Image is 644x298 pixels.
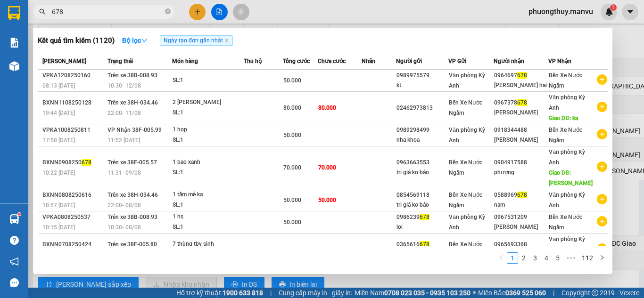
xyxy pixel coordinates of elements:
a: 112 [579,253,596,263]
span: VP Gửi [448,58,466,64]
div: VPKA1208250160 [42,71,105,81]
span: Chưa cước [318,58,346,64]
span: Bến Xe Nước Ngầm [449,241,482,258]
div: 0989975579 [396,71,448,81]
span: Trên xe 38F-005.80 [107,241,157,248]
span: Giao DĐ: [PERSON_NAME] [549,169,593,186]
img: solution-icon [9,38,19,48]
div: 7 thùng tbv sinh [173,239,243,250]
div: BXNN0808250616 [42,190,105,200]
div: VPKA0808250537 [42,212,105,222]
div: 2 [PERSON_NAME] [173,97,243,108]
span: Nhãn [362,58,375,64]
a: 5 [553,253,563,263]
div: VPKA1008250811 [42,125,105,135]
div: [PERSON_NAME] [494,135,548,145]
li: 3 [529,252,541,264]
li: Next Page [596,252,608,264]
div: loi [396,222,448,232]
span: plus-circle [597,161,607,172]
div: SL: 1 [173,135,243,145]
span: 50.000 [283,219,301,226]
span: 50.000 [318,197,336,203]
span: 80.000 [283,105,301,111]
span: 18:57 [DATE] [42,202,75,209]
input: Tìm tên, số ĐT hoặc mã đơn [52,7,163,17]
div: nha khoa [396,135,448,145]
span: 19:44 [DATE] [42,110,75,116]
button: right [596,252,608,264]
span: question-circle [10,236,19,245]
span: 678 [517,99,527,106]
button: Bộ lọcdown [115,33,155,48]
span: 50.000 [283,132,301,138]
span: message [10,278,19,287]
span: plus-circle [597,74,607,85]
span: plus-circle [597,194,607,204]
span: VP Nhận [548,58,571,64]
span: notification [10,257,19,266]
span: Bến Xe Nước Ngầm [449,159,482,176]
div: 1 hs [173,212,243,222]
span: 50.000 [283,197,301,203]
h3: Kết quả tìm kiếm ( 1120 ) [38,36,115,46]
span: 22:00 - 08/08 [107,202,141,209]
span: 678 [420,241,429,248]
div: 0854569118 [396,190,448,200]
span: Thu hộ [244,58,262,64]
div: 0965693368 [494,240,548,250]
span: left [498,255,504,260]
span: Trên xe 38F-005.57 [107,159,157,166]
span: 11:52 [DATE] [107,137,140,144]
span: 08:13 [DATE] [42,82,75,89]
span: close [224,38,229,43]
div: BXNN1108250128 [42,98,105,108]
strong: Bộ lọc [122,37,148,44]
span: plus-circle [597,129,607,139]
span: 678 [517,192,527,198]
div: 0989298499 [396,125,448,135]
div: tri giá ko báo [396,168,448,177]
span: close-circle [165,8,171,14]
a: 2 [519,253,529,263]
span: 10:15 [DATE] [42,224,75,231]
sup: 1 [18,213,21,216]
div: 1 hop [173,125,243,135]
span: Tổng cước [283,58,310,64]
span: Văn phòng Kỳ Anh [549,149,585,166]
span: 678 [82,159,91,166]
li: 112 [578,252,596,264]
div: BXNN0908250 [42,158,105,168]
div: tri giá ko báo [396,200,448,210]
a: 3 [530,253,540,263]
span: 70.000 [283,164,301,171]
li: 2 [518,252,529,264]
span: Người gửi [396,58,422,64]
div: 02462973813 [396,103,448,113]
span: Trên xe 38B-008.93 [107,214,157,220]
span: Món hàng [172,58,198,64]
span: Trên xe 38B-008.93 [107,72,157,79]
span: Bến Xe Nước Ngầm [449,192,482,209]
div: [PERSON_NAME] [494,222,548,232]
div: [PERSON_NAME] hai [494,81,548,90]
span: Trên xe 38H-034.46 [107,99,158,106]
span: Văn phòng Kỳ Anh [549,236,585,253]
span: Văn phòng Kỳ Anh [549,192,585,209]
span: Văn phòng Kỳ Anh [449,214,485,231]
span: Trên xe 38H-034.46 [107,192,158,198]
li: 5 [552,252,563,264]
div: 0588969 [494,190,548,200]
span: Văn phòng Kỳ Anh [449,127,485,144]
span: Ngày tạo đơn gần nhất [160,35,233,46]
span: 450.000 [283,246,305,253]
div: 0986239 [396,212,448,222]
span: 10:30 - 12/08 [107,82,141,89]
img: warehouse-icon [9,61,19,71]
div: 0964697 [494,71,548,81]
div: [PERSON_NAME] [494,108,548,118]
div: 1 tấm mê ka [173,190,243,200]
a: 1 [507,253,518,263]
div: nam [494,200,548,210]
span: search [39,8,46,15]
